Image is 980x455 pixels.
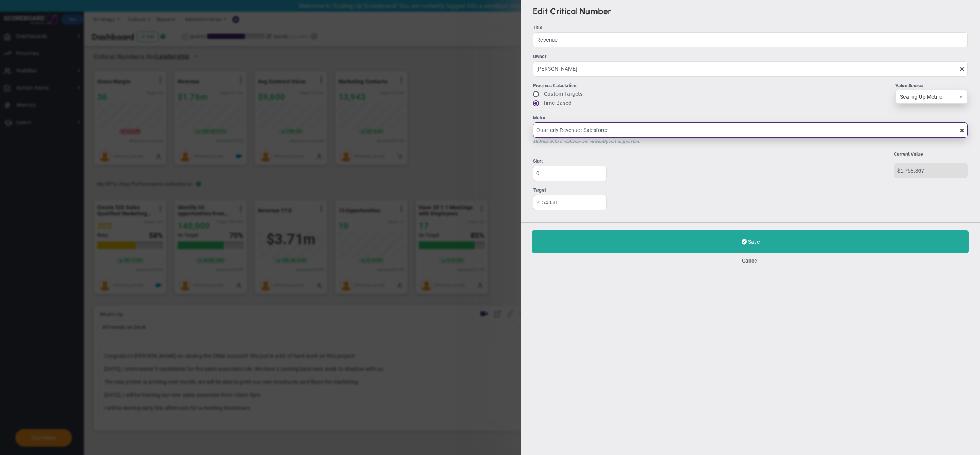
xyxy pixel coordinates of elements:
label: Time-Based [543,100,572,106]
button: Cancel [742,258,759,264]
span: Save [748,239,759,245]
div: Value Source [895,82,968,90]
h2: Edit Critical Number [533,6,968,18]
span: clear [968,127,974,133]
button: Save [532,230,969,253]
div: Start [533,158,607,165]
input: Title [533,32,968,47]
div: Metric [533,114,968,122]
div: Progress Calculation [533,82,583,90]
span: Scaling Up Metric [896,90,954,103]
input: Owner [533,61,968,77]
div: Title [533,24,968,31]
div: Current Value [894,152,968,157]
input: Current Value [894,163,968,178]
input: Start [533,166,607,181]
input: Target [533,195,607,210]
label: Custom Targets [544,91,583,97]
div: Owner [533,53,968,60]
div: Target [533,187,607,194]
span: select [954,90,967,103]
span: clear [968,66,974,72]
span: Metrics with a cadence are currently not supported. [533,139,640,144]
input: Metric Metrics with a cadence are currently not supported. [533,122,968,138]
